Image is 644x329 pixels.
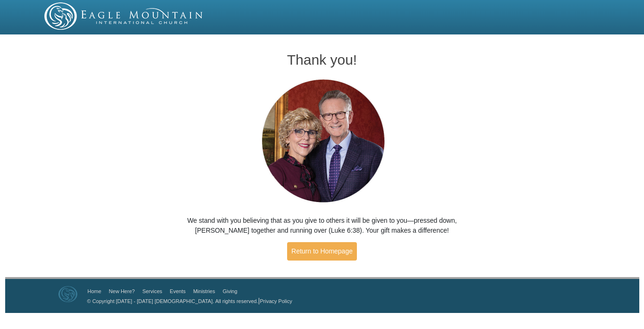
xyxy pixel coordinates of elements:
img: Eagle Mountain International Church [58,286,77,302]
a: Home [88,288,101,294]
a: Privacy Policy [260,298,292,304]
img: Pastors George and Terri Pearsons [253,76,392,206]
a: New Here? [109,288,135,294]
img: EMIC [44,2,204,30]
a: Ministries [193,288,215,294]
a: © Copyright [DATE] - [DATE] [DEMOGRAPHIC_DATA]. All rights reserved. [87,298,258,304]
a: Services [142,288,162,294]
h1: Thank you! [166,52,478,67]
a: Giving [223,288,237,294]
p: | [84,296,292,306]
p: We stand with you believing that as you give to others it will be given to you—pressed down, [PER... [166,216,478,236]
a: Events [170,288,186,294]
a: Return to Homepage [287,242,357,261]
